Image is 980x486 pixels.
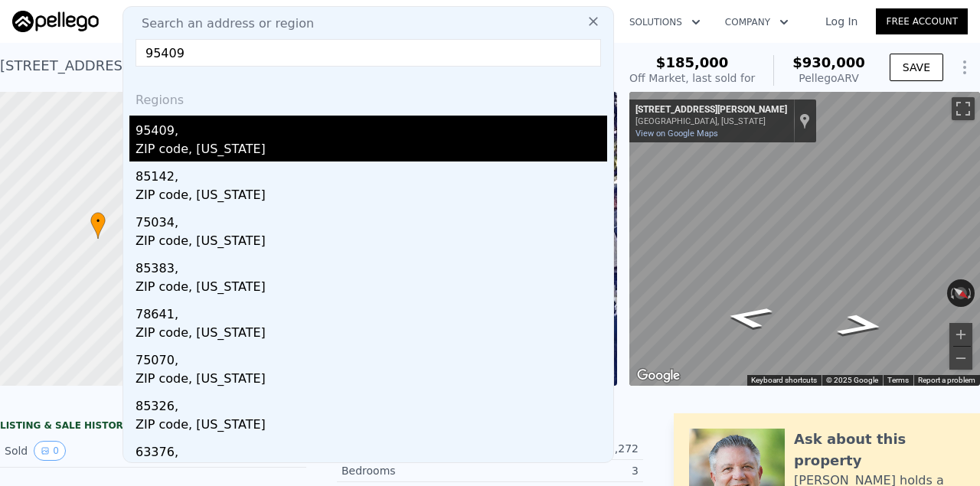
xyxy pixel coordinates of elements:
div: Pellego ARV [792,70,865,86]
div: Map [629,92,980,386]
div: ZIP code, [US_STATE] [136,232,607,253]
button: Rotate counterclockwise [947,279,955,307]
div: Street View [629,92,980,386]
path: Go Southeast, Rivera Dr [705,301,793,334]
img: Pellego [12,11,99,32]
div: Regions [129,79,607,116]
div: 75034, [136,207,607,232]
div: 63376, [136,437,607,462]
img: Google [633,366,684,386]
div: • [90,212,106,239]
div: 95409, [136,116,607,140]
div: 75070, [136,345,607,370]
a: View on Google Maps [635,129,718,139]
button: Rotate clockwise [966,279,975,307]
div: 85326, [136,391,607,416]
div: Off Market, last sold for [629,70,755,86]
button: Toggle fullscreen view [952,97,975,120]
div: ZIP code, [US_STATE] [136,324,607,345]
div: [STREET_ADDRESS][PERSON_NAME] [635,104,787,116]
span: Search an address or region [129,15,314,33]
div: ZIP code, [US_STATE] [136,416,607,437]
div: [GEOGRAPHIC_DATA], [US_STATE] [635,116,787,126]
span: $930,000 [792,54,865,70]
span: $185,000 [656,54,729,70]
button: Solutions [617,8,713,36]
div: 85142, [136,161,607,186]
a: Report a problem [918,376,975,384]
button: View historical data [34,441,66,461]
button: Zoom out [949,347,972,370]
a: Terms [887,376,909,384]
button: Keyboard shortcuts [751,375,817,386]
div: ZIP code, [US_STATE] [136,370,607,391]
button: Zoom in [949,323,972,346]
path: Go Northwest, Rivera Dr [817,308,905,341]
div: 85383, [136,253,607,278]
button: Company [713,8,801,36]
div: ZIP code, [US_STATE] [136,462,607,483]
input: Enter an address, city, region, neighborhood or zip code [136,39,601,67]
div: ZIP code, [US_STATE] [136,278,607,299]
a: Open this area in Google Maps (opens a new window) [633,366,684,386]
div: 78641, [136,299,607,324]
div: ZIP code, [US_STATE] [136,186,607,207]
div: 3 [490,463,639,478]
span: © 2025 Google [826,376,878,384]
a: Log In [807,14,876,29]
button: Show Options [949,52,980,83]
a: Free Account [876,8,968,34]
div: Sold [5,441,141,461]
button: SAVE [890,54,943,81]
div: ZIP code, [US_STATE] [136,140,607,161]
div: Ask about this property [794,429,965,471]
div: Bedrooms [341,463,490,478]
span: • [90,214,106,228]
a: Show location on map [799,113,810,129]
button: Reset the view [946,280,975,305]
